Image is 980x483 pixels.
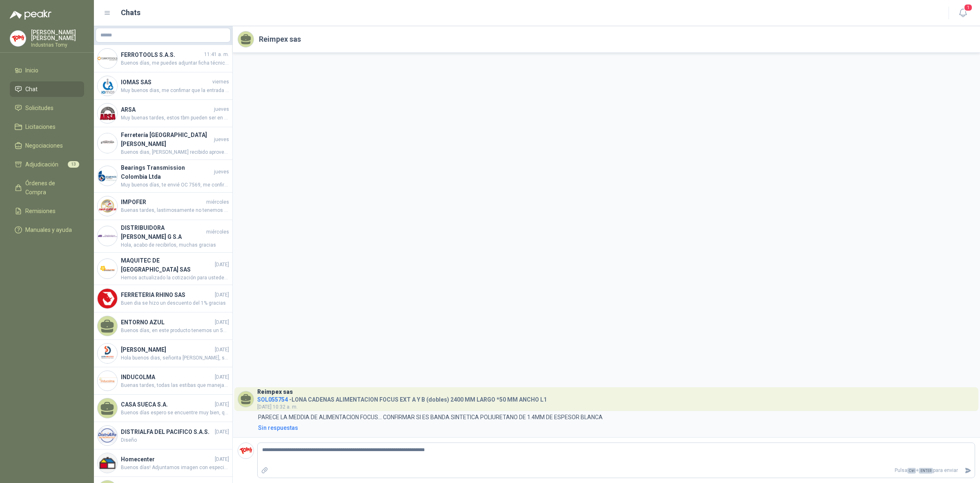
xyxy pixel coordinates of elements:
img: Company Logo [98,426,117,445]
h4: FERRETERIA RHINO SAS [121,290,213,299]
h4: - LONA CADENAS ALIMENTACION FOCUS EXT A Y B (dobles) 2400 MM LARGO *50 MM ANCHO L1 [257,394,547,402]
span: Manuales y ayuda [25,225,72,234]
a: Chat [10,81,84,97]
span: 11:41 a. m. [204,51,229,58]
div: Sin respuestas [258,423,298,432]
span: [DATE] [215,373,229,381]
span: 13 [68,161,79,168]
button: Enviar [961,463,975,478]
span: Hola, acabo de recibirlos, muchas gracias [121,241,229,249]
a: Negociaciones [10,138,84,153]
h4: Homecenter [121,455,213,464]
span: Remisiones [25,207,56,216]
img: Company Logo [98,344,117,363]
h4: DISTRIBUIDORA [PERSON_NAME] G S.A [121,223,205,241]
a: CASA SUECA S.A.[DATE]Buenos días espero se encuentre muy bien, quería realizar una consulta para ... [94,395,232,422]
h4: [PERSON_NAME] [121,345,213,354]
span: jueves [214,136,229,144]
p: [PERSON_NAME] [PERSON_NAME] [31,29,84,41]
span: Buen dia se hizo un descuento del 1% gracias [121,299,229,307]
span: [DATE] [215,291,229,299]
span: [DATE] [215,346,229,354]
span: [DATE] [215,428,229,436]
img: Company Logo [98,196,117,216]
span: miércoles [206,228,229,236]
span: Muy buenos dias, me confimar que la entrada donde entra el macho sea de 3mm? [121,87,229,94]
h1: Chats [121,7,140,18]
span: viernes [212,78,229,86]
span: Hola buenos dias, señorita [PERSON_NAME], saludos cordiales, señorita este item son las que no so... [121,354,229,362]
span: 1 [964,4,973,11]
a: Company LogoFERROTOOLS S.A.S.11:41 a. m.Buenos días, me puedes adjuntar ficha técnica por favor, ... [94,45,232,72]
a: Adjudicación13 [10,157,84,172]
h4: IMPOFER [121,198,205,207]
a: Manuales y ayuda [10,222,84,238]
span: Chat [25,85,38,94]
p: Pulsa + para enviar [272,463,962,478]
img: Company Logo [98,166,117,186]
a: Company LogoIMPOFERmiércolesBuenas tardes, lastimosamente no tenemos el equipo por Comodato. Sin ... [94,193,232,220]
h4: IOMAS SAS [121,78,211,87]
span: jueves [214,168,229,176]
span: [DATE] [215,319,229,326]
span: Muy buenos días, te envié OC 7569, me confirmas recibido porfa, Gracias [121,181,229,189]
h4: ENTORNO AZUL [121,318,213,327]
h4: FERROTOOLS S.A.S. [121,50,203,59]
img: Company Logo [98,103,117,123]
img: Company Logo [98,453,117,473]
a: Company LogoFERRETERIA RHINO SAS[DATE]Buen dia se hizo un descuento del 1% gracias [94,285,232,312]
a: Solicitudes [10,100,84,116]
span: Hemos actualizado la cotización para ustedes, les incluimos el valor del flete en el precio del p... [121,274,229,282]
span: Muy buenas tardes, estos tbm pueden ser en material Viton, gracias. [121,114,229,122]
span: Adjudicación [25,160,58,169]
span: Buenos días, en este producto tenemos un 5% de descuento adicional sobre la compra hasta fin de e... [121,327,229,335]
span: Ctrl [907,468,916,474]
img: Company Logo [98,371,117,391]
span: Buenos días espero se encuentre muy bien, quería realizar una consulta para proceder a cotizar, ¿... [121,409,229,417]
img: Logo peakr [10,10,51,20]
span: Negociaciones [25,141,63,150]
span: Licitaciones [25,122,56,131]
img: Company Logo [98,133,117,153]
span: Solicitudes [25,103,53,112]
a: Company LogoBearings Transmission Colombia LtdajuevesMuy buenos días, te envié OC 7569, me confir... [94,160,232,193]
h4: INDUCOLMA [121,373,213,382]
p: Industrias Tomy [31,43,84,47]
a: Company LogoMAQUITEC DE [GEOGRAPHIC_DATA] SAS[DATE]Hemos actualizado la cotización para ustedes, ... [94,253,232,285]
span: miércoles [206,198,229,206]
img: Company Logo [98,76,117,96]
img: Company Logo [98,259,117,279]
a: Company Logo[PERSON_NAME][DATE]Hola buenos dias, señorita [PERSON_NAME], saludos cordiales, señor... [94,340,232,367]
h4: MAQUITEC DE [GEOGRAPHIC_DATA] SAS [121,256,213,274]
span: Buenas tardes, lastimosamente no tenemos el equipo por Comodato. Sin embargo, podemos otorgar un ... [121,207,229,214]
span: Buenas tardes, todas las estibas que manejamos son certificadas [121,382,229,389]
span: Buenos dias, [PERSON_NAME] recibido aprovecho , que han definido del estibador de [MEDICAL_DATA] ... [121,148,229,156]
a: Remisiones [10,203,84,219]
a: ENTORNO AZUL[DATE]Buenos días, en este producto tenemos un 5% de descuento adicional sobre la com... [94,312,232,340]
img: Company Logo [98,289,117,308]
a: Company LogoHomecenter[DATE]Buenos días! Adjuntamos imagen con especificaciones. Tener por favor ... [94,449,232,477]
span: jueves [214,106,229,113]
img: Company Logo [98,226,117,246]
p: PARECE LA MEDDIA DE ALIMENTACION FOCUS... CONFIRMAR SI ES BANDA SINTETICA POLIURETANO DE 1.4MM DE... [258,413,603,422]
h4: CASA SUECA S.A. [121,400,213,409]
a: Company LogoDISTRIALFA DEL PACIFICO S.A.S.[DATE]Diseño [94,422,232,449]
span: [DATE] [215,456,229,463]
img: Company Logo [10,31,26,46]
h4: Bearings Transmission Colombia Ltda [121,163,212,181]
span: SOL055754 [257,396,288,403]
span: Inicio [25,66,38,75]
h3: Reimpex sas [257,390,293,394]
img: Company Logo [238,443,254,458]
a: Company LogoARSAjuevesMuy buenas tardes, estos tbm pueden ser en material Viton, gracias. [94,100,232,127]
button: 1 [955,6,970,20]
h4: Ferretería [GEOGRAPHIC_DATA][PERSON_NAME] [121,130,212,148]
span: Diseño [121,436,229,444]
a: Inicio [10,63,84,78]
img: Company Logo [98,49,117,68]
a: Sin respuestas [256,423,975,432]
h4: DISTRIALFA DEL PACIFICO S.A.S. [121,427,213,436]
a: Órdenes de Compra [10,175,84,200]
a: Company LogoINDUCOLMA[DATE]Buenas tardes, todas las estibas que manejamos son certificadas [94,367,232,395]
h2: Reimpex sas [259,34,301,45]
